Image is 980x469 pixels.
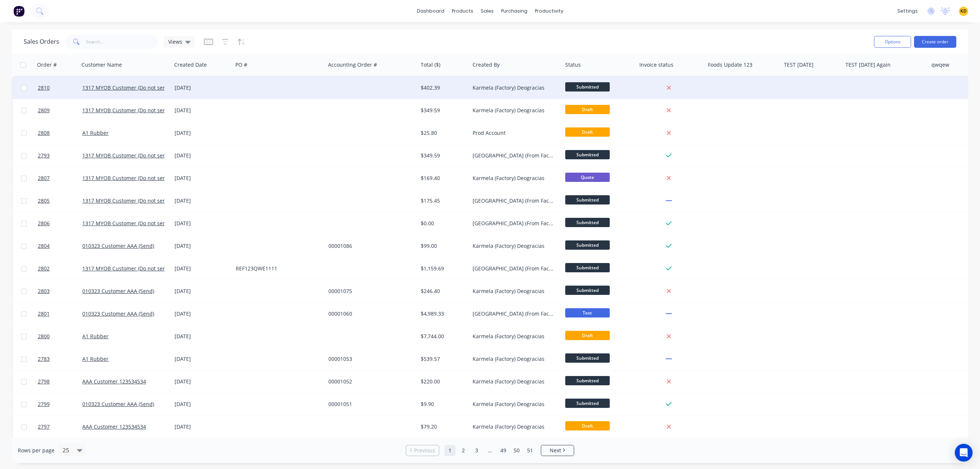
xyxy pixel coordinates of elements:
div: $349.59 [421,152,464,159]
a: 2807 [38,167,82,189]
span: Quote [565,173,610,182]
a: A1 Rubber [82,129,109,136]
div: 00001052 [328,378,411,385]
span: Submitted [565,399,610,408]
a: 1317 MYOB Customer (Do not send) [82,107,171,114]
a: Jump forward [484,445,496,456]
div: $349.59 [421,107,464,114]
div: Karmela (Factory) Deogracias [473,400,555,408]
div: [DATE] [175,152,230,159]
div: $0.00 [421,220,464,227]
div: TEST [DATE] [784,61,814,69]
a: AAA Customer 123534534 [82,378,146,385]
span: Submitted [565,150,610,159]
div: Karmela (Factory) Deogracias [473,84,555,92]
a: A1 Rubber [82,333,109,340]
span: Submitted [565,195,610,204]
span: 2806 [38,220,50,227]
span: Draft [565,127,610,137]
a: 2806 [38,212,82,234]
span: 2800 [38,333,50,340]
div: $79.20 [421,423,464,430]
div: Karmela (Factory) Deogracias [473,333,555,340]
div: $175.45 [421,197,464,204]
div: $539.57 [421,355,464,363]
a: 1317 MYOB Customer (Do not send) [82,152,171,159]
div: $7,744.00 [421,333,464,340]
div: [GEOGRAPHIC_DATA] (From Factory) Loteria [473,220,555,227]
span: 2783 [38,355,50,363]
button: Create order [914,36,956,48]
div: Created Date [174,61,207,69]
a: 2802 [38,257,82,280]
span: Submitted [565,286,610,295]
div: qwqew [931,61,949,69]
span: Submitted [565,263,610,272]
span: Next [550,447,561,454]
div: Karmela (Factory) Deogracias [473,287,555,295]
a: 2805 [38,190,82,212]
div: [DATE] [175,197,230,204]
a: A1 Rubber [82,355,109,362]
span: Submitted [565,353,610,363]
a: 2800 [38,325,82,347]
div: Karmela (Factory) Deogracias [473,355,555,363]
a: 010323 Customer AAA (Send) [82,400,154,408]
div: REF123QWE1111 [236,265,318,272]
img: Factory [13,6,24,17]
span: 2807 [38,174,50,182]
div: [DATE] [175,310,230,317]
div: $25.80 [421,129,464,137]
a: 010323 Customer AAA (Send) [82,287,154,295]
div: [GEOGRAPHIC_DATA] (From Factory) Loteria [473,310,555,317]
a: 010323 Customer AAA (Send) [82,242,154,249]
span: 2803 [38,287,50,295]
a: 2799 [38,393,82,415]
a: Page 1 is your current page [444,445,456,456]
span: 2797 [38,423,50,430]
span: Previous [414,447,435,454]
span: Views [168,38,182,46]
a: Page 51 [524,445,536,456]
div: [DATE] [175,265,230,272]
div: Karmela (Factory) Deogracias [473,242,555,250]
div: $246.40 [421,287,464,295]
div: [DATE] [175,220,230,227]
input: Search... [86,34,158,49]
span: 2808 [38,129,50,137]
div: Accounting Order # [328,61,377,69]
a: 2808 [38,122,82,144]
span: 2809 [38,107,50,114]
span: Submitted [565,240,610,250]
div: PO # [235,61,247,69]
div: [DATE] [175,355,230,363]
div: [DATE] [175,242,230,250]
div: Order # [37,61,57,69]
div: purchasing [497,6,531,17]
div: $9.90 [421,400,464,408]
span: 2799 [38,400,50,408]
a: 2803 [38,280,82,302]
div: sales [477,6,497,17]
a: 2804 [38,235,82,257]
a: 010323 Customer AAA (Send) [82,310,154,317]
span: Draft [565,331,610,340]
div: [GEOGRAPHIC_DATA] (From Factory) Loteria [473,265,555,272]
div: Karmela (Factory) Deogracias [473,378,555,385]
span: 2804 [38,242,50,250]
div: [DATE] [175,287,230,295]
a: AAA Customer 123534534 [82,423,146,430]
a: 2810 [38,77,82,99]
div: settings [894,6,921,17]
div: $99.00 [421,242,464,250]
div: $220.00 [421,378,464,385]
div: 00001053 [328,355,411,363]
ul: Pagination [403,445,577,456]
div: 00001075 [328,287,411,295]
div: 00001086 [328,242,411,250]
div: [DATE] [175,333,230,340]
a: 1317 MYOB Customer (Do not send) [82,220,171,227]
a: Page 49 [498,445,509,456]
span: 2798 [38,378,50,385]
a: 1317 MYOB Customer (Do not send) [82,174,171,182]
